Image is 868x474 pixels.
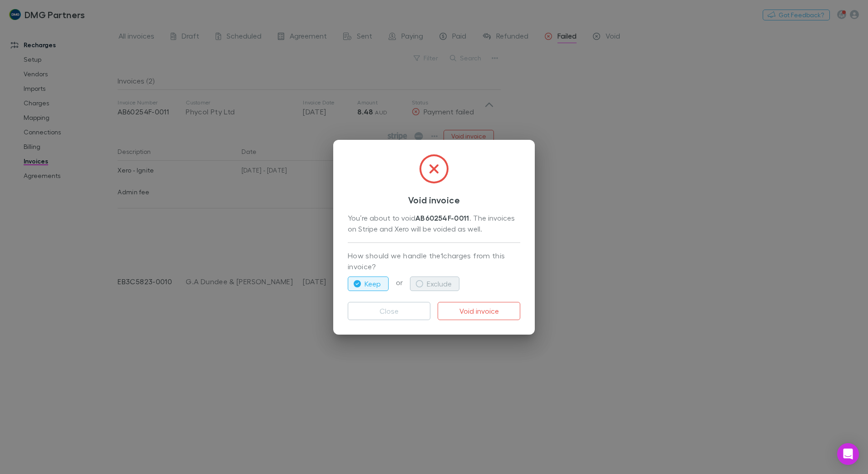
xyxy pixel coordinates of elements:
button: Exclude [410,276,459,291]
button: Void invoice [438,302,520,320]
span: or [389,278,410,286]
p: How should we handle the 1 charges from this invoice? [348,250,520,273]
strong: AB60254F-0011 [415,213,469,222]
button: Close [348,302,430,320]
div: Open Intercom Messenger [837,443,859,465]
button: Keep [348,276,389,291]
div: You’re about to void . The invoices on Stripe and Xero will be voided as well. [348,212,520,235]
h3: Void invoice [348,194,520,205]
